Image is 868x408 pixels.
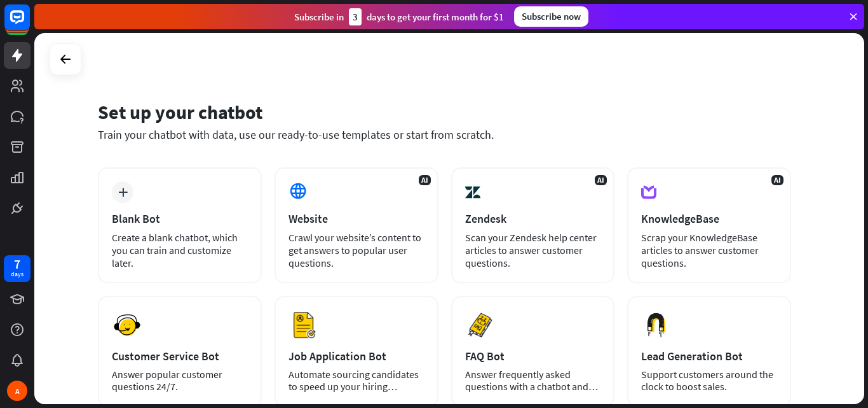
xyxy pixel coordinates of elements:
span: AI [419,175,431,185]
a: 7 days [4,255,31,282]
div: Job Application Bot [288,349,424,363]
div: Blank Bot [112,211,248,226]
div: Lead Generation Bot [641,349,777,363]
div: Customer Service Bot [112,349,248,363]
div: Automate sourcing candidates to speed up your hiring process. [288,369,424,393]
div: FAQ Bot [465,349,601,363]
div: Support customers around the clock to boost sales. [641,369,777,393]
div: 7 [14,258,20,270]
div: Subscribe in days to get your first month for $1 [294,8,504,25]
div: 3 [349,8,362,25]
div: Scan your Zendesk help center articles to answer customer questions. [465,231,601,269]
div: A [7,381,27,401]
div: Scrap your KnowledgeBase articles to answer customer questions. [641,231,777,269]
div: KnowledgeBase [641,211,777,226]
div: Zendesk [465,211,601,226]
div: Set up your chatbot [98,100,791,124]
div: Train your chatbot with data, use our ready-to-use templates or start from scratch. [98,127,791,142]
span: AI [771,175,783,185]
div: Answer popular customer questions 24/7. [112,369,248,393]
div: Answer frequently asked questions with a chatbot and save your time. [465,369,601,393]
div: days [11,270,24,279]
div: Create a blank chatbot, which you can train and customize later. [112,231,248,269]
div: Subscribe now [514,6,588,27]
i: plus [118,188,128,197]
div: Crawl your website’s content to get answers to popular user questions. [288,231,424,269]
div: Website [288,211,424,226]
span: AI [595,175,607,185]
